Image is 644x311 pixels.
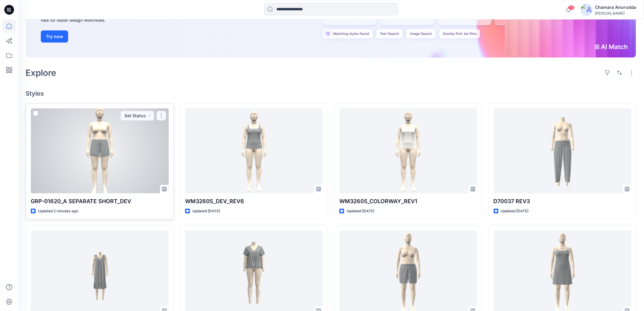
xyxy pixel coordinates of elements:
p: Updated [DATE] [192,208,220,214]
p: WM32605_DEV_REV6 [185,197,323,206]
a: D70037 REV3 [494,108,632,193]
p: GRP-01620_A SEPARATE SHORT_DEV [31,197,169,206]
button: Try now [41,30,68,43]
span: 59 [568,5,575,10]
div: [PERSON_NAME] [595,11,636,16]
img: avatar [581,4,593,16]
p: Updated [DATE] [347,208,374,214]
a: WM32605_COLORWAY_REV1 [339,108,477,193]
p: D70037 REV3 [494,197,632,206]
a: GRP-01620_A SEPARATE SHORT_DEV [31,108,169,193]
p: Updated [DATE] [501,208,529,214]
div: Chamara Anurudda [595,4,636,11]
h2: Explore [26,68,56,78]
a: WM32605_DEV_REV6 [185,108,323,193]
p: Updated 2 minutes ago [38,208,78,214]
p: WM32605_COLORWAY_REV1 [339,197,477,206]
h4: Styles [26,90,637,97]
